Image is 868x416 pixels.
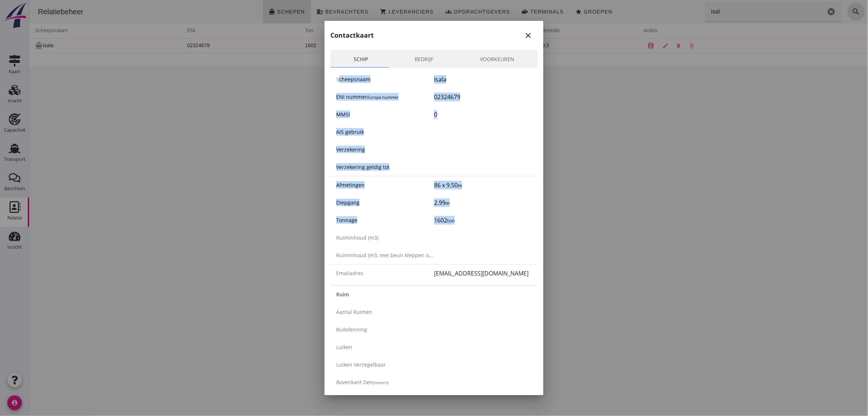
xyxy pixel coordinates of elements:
[6,42,14,49] i: directions_boat
[288,8,294,15] i: business
[414,38,507,53] td: 86
[546,8,553,15] i: star
[336,163,434,171] div: Verzekering geldig tot
[507,38,608,53] td: 9,5
[336,181,434,189] div: Afmetingen
[336,326,367,333] span: Buikdenning
[239,8,246,15] i: directions_boat
[823,7,831,16] i: search
[458,182,462,189] small: m
[434,181,532,190] div: 86 x 9.50
[434,110,532,119] div: 0
[270,23,349,38] th: ton
[336,308,372,315] span: Aantal ruimen
[247,9,276,15] span: Schepen
[336,199,434,206] div: Diepgang
[457,50,538,68] a: Voorkeuren
[445,200,450,206] small: m
[501,9,535,15] span: Terminals
[434,75,532,84] div: Isala
[618,42,625,49] i: contacts
[434,216,532,225] div: 1602
[391,50,457,68] a: Bedrijf
[351,8,358,15] i: shopping_cart
[330,50,391,68] a: Schip
[434,198,532,207] div: 2.99
[424,9,481,15] span: Opdrachtgevers
[659,42,666,49] i: attach_file
[336,128,434,136] div: AIS gebruik
[336,216,434,224] div: Tonnage
[367,94,399,100] small: Europa nummer
[330,30,374,40] h2: Contactkaart
[416,8,423,15] i: groups
[493,8,499,15] i: front_loader
[359,9,404,15] span: Leveranciers
[447,217,455,224] small: ton
[647,43,652,48] i: delete
[152,38,270,53] td: 02324679
[414,23,507,38] th: lengte
[336,234,434,241] div: Ruiminhoud (m3)
[554,9,583,15] span: Groepen
[373,380,388,385] small: (meters)
[336,291,349,298] strong: Ruim
[296,9,339,15] span: Bevrachters
[336,93,434,101] div: ENI nummer
[336,110,434,118] div: MMSI
[608,23,839,38] th: acties
[798,7,807,16] i: Wis Zoeken...
[434,93,532,101] div: 02324679
[336,251,434,259] div: Ruiminhoud (m3, met beun kleppen open)
[336,146,434,153] div: Verzekering
[3,7,60,17] div: Relatiebeheer
[336,269,434,277] div: Emailadres
[507,23,608,38] th: breedte
[152,23,270,38] th: ENI
[336,361,386,368] span: Luiken verzegelbaar
[434,269,532,278] div: [EMAIL_ADDRESS][DOMAIN_NAME]
[524,31,533,40] i: close
[336,379,373,386] span: Bovenkant den
[336,344,352,351] span: Luiken
[633,42,640,49] i: edit
[336,75,434,83] div: Scheepsnaam
[270,38,349,53] td: 1602
[349,23,413,38] th: m3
